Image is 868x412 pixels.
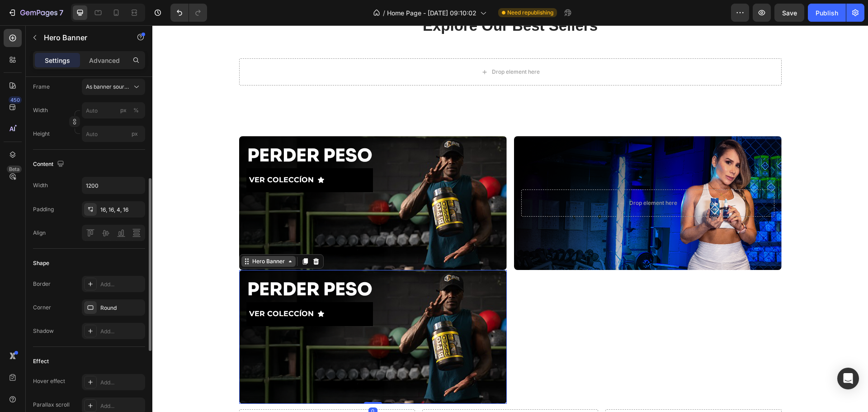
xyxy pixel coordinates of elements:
div: Padding [33,205,54,213]
div: Background Image [362,111,629,245]
div: Beta [7,166,22,173]
label: Frame [33,83,50,91]
div: Effect [33,357,49,365]
div: % [133,106,139,114]
div: Drop element here [477,174,525,181]
div: Content [33,158,66,170]
div: Drop element here [340,43,387,50]
div: Hero Banner [98,232,134,240]
div: Parallax scroll [33,401,70,409]
p: Advanced [89,56,120,65]
p: Settings [45,56,70,65]
div: Round [100,304,143,312]
label: Height [33,130,50,138]
button: % [118,105,129,116]
input: px% [82,102,145,118]
div: px [120,106,127,114]
div: 450 [9,96,22,104]
label: Width [33,106,48,114]
div: 16, 16, 4, 16 [100,206,143,214]
div: Rich Text Editor. Editing area: main [97,148,161,161]
button: As banner source [82,79,145,95]
div: Corner [33,303,51,312]
button: Save [774,4,804,22]
div: Shadow [33,327,54,335]
span: As banner source [86,83,130,91]
div: Shape [33,259,49,267]
div: Add... [100,402,143,410]
div: Background Image [87,245,354,379]
div: Add... [100,327,143,336]
div: Open Intercom Messenger [837,368,859,389]
div: Border [33,280,51,288]
p: PERDER PESO [95,119,346,142]
div: 0 [216,382,225,389]
div: Background Image [87,111,354,245]
div: Publish [816,8,838,18]
p: VER COLECCÍON [97,148,161,161]
button: 7 [4,4,67,22]
span: Save [782,9,797,17]
span: px [132,130,138,137]
div: Add... [100,379,143,387]
span: Home Page - [DATE] 09:10:02 [387,8,476,18]
div: Hover effect [33,377,65,385]
iframe: Design area [152,25,868,412]
div: Undo/Redo [170,4,207,22]
h2: Rich Text Editor. Editing area: main [94,118,347,143]
p: 7 [59,7,63,18]
p: VER COLECCÍON [97,282,161,295]
div: Add... [100,280,143,289]
span: / [383,8,385,18]
input: px [82,126,145,142]
span: Need republishing [507,9,553,17]
button: Publish [808,4,846,22]
button: px [131,105,142,116]
div: Align [33,229,46,237]
button: <p>VER COLECCÍON</p> [94,277,221,301]
h2: PERDER PESO [94,252,347,277]
input: Auto [82,177,145,194]
div: Width [33,181,48,189]
button: <p>VER COLECCÍON</p> [94,143,221,167]
p: Hero Banner [44,32,121,43]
